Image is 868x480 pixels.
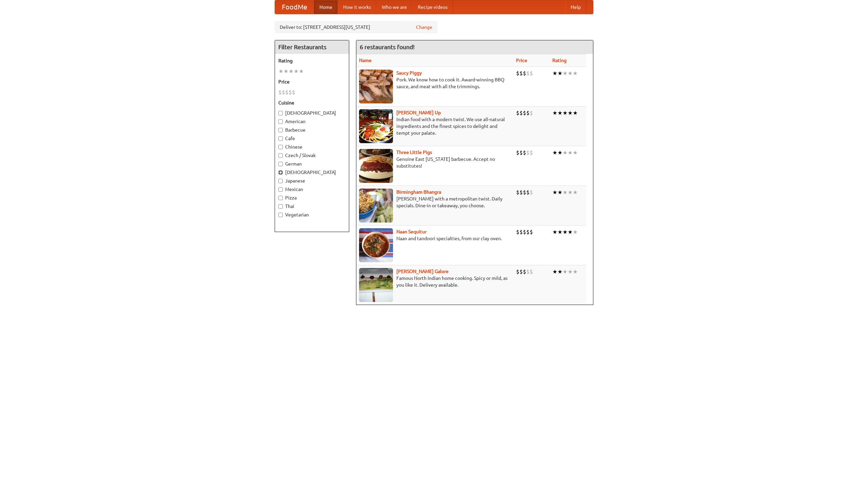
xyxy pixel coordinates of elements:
[283,68,289,75] li: ★
[530,70,533,77] li: $
[516,149,519,156] li: $
[338,0,376,14] a: How it works
[573,268,578,275] li: ★
[360,44,415,50] ng-pluralize: 6 restaurants found!
[359,70,393,103] img: saucy.jpg
[519,149,523,156] li: $
[519,109,523,117] li: $
[278,110,346,116] label: [DEMOGRAPHIC_DATA]
[278,162,283,166] input: German
[285,89,289,96] li: $
[314,0,338,14] a: Home
[519,70,523,77] li: $
[278,179,283,183] input: Japanese
[278,204,283,209] input: Thai
[359,275,511,288] p: Famous North Indian home cooking. Spicy or mild, as you like it. Delivery available.
[416,24,432,31] a: Change
[359,58,372,63] a: Name
[530,149,533,156] li: $
[565,0,586,14] a: Help
[278,187,283,192] input: Mexican
[530,228,533,236] li: $
[396,150,432,155] a: Three Little Pigs
[359,195,511,209] p: [PERSON_NAME] with a metropolitan twist. Daily specials. Dine-in or takeaway, you choose.
[359,76,511,90] p: Pork. We know how to cook it. Award-winning BBQ sauce, and meat with all the trimmings.
[519,189,523,196] li: $
[359,189,393,223] img: bhangra.jpg
[516,70,519,77] li: $
[396,229,427,234] b: Naan Sequitur
[278,57,346,64] h5: Rating
[396,70,422,76] a: Saucy Piggy
[376,0,412,14] a: Who we are
[396,110,441,115] a: [PERSON_NAME] Up
[278,194,346,201] label: Pizza
[568,189,573,196] li: ★
[523,268,526,275] li: $
[282,89,285,96] li: $
[563,228,568,236] li: ★
[516,58,527,63] a: Price
[516,268,519,275] li: $
[552,189,557,196] li: ★
[275,40,349,54] h4: Filter Restaurants
[563,70,568,77] li: ★
[278,119,283,124] input: American
[275,21,437,33] div: Deliver to: [STREET_ADDRESS][US_STATE]
[568,268,573,275] li: ★
[278,196,283,200] input: Pizza
[526,228,530,236] li: $
[278,145,283,149] input: Chinese
[275,0,314,14] a: FoodMe
[278,118,346,125] label: American
[278,136,283,141] input: Cafe
[278,135,346,142] label: Cafe
[516,228,519,236] li: $
[563,149,568,156] li: ★
[278,143,346,150] label: Chinese
[278,213,283,217] input: Vegetarian
[573,228,578,236] li: ★
[568,228,573,236] li: ★
[526,149,530,156] li: $
[523,149,526,156] li: $
[530,268,533,275] li: $
[552,70,557,77] li: ★
[359,116,511,136] p: Indian food with a modern twist. We use all-natural ingredients and the finest spices to delight ...
[278,160,346,167] label: German
[530,109,533,117] li: $
[278,169,346,176] label: [DEMOGRAPHIC_DATA]
[278,170,283,175] input: [DEMOGRAPHIC_DATA]
[278,177,346,184] label: Japanese
[573,149,578,156] li: ★
[278,153,283,158] input: Czech / Slovak
[563,189,568,196] li: ★
[552,228,557,236] li: ★
[396,189,441,195] a: Birmingham Bhangra
[523,109,526,117] li: $
[526,109,530,117] li: $
[516,189,519,196] li: $
[557,228,563,236] li: ★
[278,99,346,106] h5: Cuisine
[557,70,563,77] li: ★
[292,89,295,96] li: $
[519,228,523,236] li: $
[552,268,557,275] li: ★
[563,109,568,117] li: ★
[278,89,282,96] li: $
[573,189,578,196] li: ★
[557,149,563,156] li: ★
[278,203,346,210] label: Thai
[278,127,346,133] label: Barbecue
[526,189,530,196] li: $
[359,228,393,262] img: naansequitur.jpg
[530,189,533,196] li: $
[396,269,449,274] a: [PERSON_NAME] Galore
[278,111,283,115] input: [DEMOGRAPHIC_DATA]
[278,211,346,218] label: Vegetarian
[568,109,573,117] li: ★
[573,70,578,77] li: ★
